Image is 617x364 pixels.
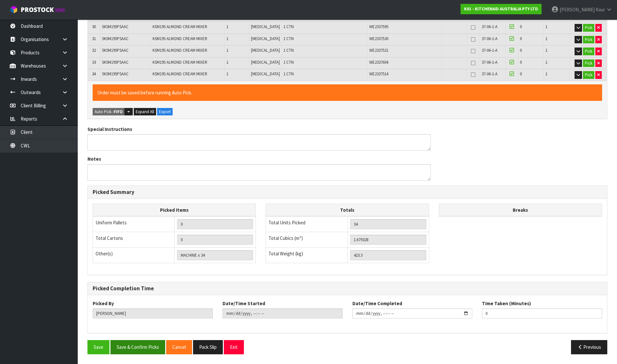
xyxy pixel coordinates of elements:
[87,126,132,133] label: Special Instructions
[93,84,602,101] div: Order must be saved before running Auto Pick.
[482,300,531,307] label: Time Taken (Minutes)
[10,5,18,14] img: cube-alt.png
[482,36,497,41] span: 37-06-1-A
[560,6,595,13] span: [PERSON_NAME]
[224,340,244,354] button: Exit
[251,24,280,29] span: [MEDICAL_DATA]
[369,24,388,29] span: WE2337595
[251,48,280,53] span: [MEDICAL_DATA]
[92,36,96,41] span: 31
[520,59,522,65] span: 0
[583,71,594,79] button: Pick
[545,48,547,53] span: 1
[153,36,207,41] span: KSM195 ALMOND CREAM MIXER
[439,204,602,216] th: Breaks
[102,48,129,53] span: 5KSM195PSAAC
[369,71,388,77] span: WE2337514
[226,71,228,77] span: 1
[226,59,228,65] span: 1
[545,59,547,65] span: 1
[93,248,175,263] td: Other(s)
[266,248,348,263] td: Total Weight (kg)
[93,108,125,116] button: Auto Pick -FIFO
[102,36,129,41] span: 5KSM195PSAAC
[251,59,280,65] span: [MEDICAL_DATA]
[153,71,207,77] span: KSM195 ALMOND CREAM MIXER
[87,155,101,162] label: Notes
[482,24,497,29] span: 37-06-1-A
[251,71,280,77] span: [MEDICAL_DATA]
[545,24,547,29] span: 1
[102,24,129,29] span: 5KSM195PSAAC
[251,36,280,41] span: [MEDICAL_DATA]
[283,59,294,65] span: 1 CTN
[153,59,207,65] span: KSM195 ALMOND CREAM MIXER
[583,24,594,32] button: Pick
[266,232,348,248] td: Total Cubics (m³)
[92,59,96,65] span: 33
[583,48,594,55] button: Pick
[93,308,213,318] input: Picked By
[226,36,228,41] span: 1
[92,48,96,53] span: 32
[266,204,429,216] th: Totals
[193,340,223,354] button: Pack Slip
[461,4,542,14] a: K01 - KITCHENAID AUSTRALIA PTY LTD
[55,7,65,13] small: WMS
[102,71,129,77] span: 5KSM195PSAAC
[482,71,497,77] span: 37-06-1-A
[153,48,207,53] span: KSM195 ALMOND CREAM MIXER
[482,308,602,318] input: Time Taken
[87,340,109,354] button: Save
[92,24,96,29] span: 30
[93,285,602,292] h3: Picked Completion Time
[596,6,605,13] span: Kaur
[177,219,253,229] input: UNIFORM P LINES
[464,6,538,12] strong: K01 - KITCHENAID AUSTRALIA PTY LTD
[283,24,294,29] span: 1 CTN
[93,300,114,307] label: Picked By
[93,232,175,248] td: Total Cartons
[92,71,96,77] span: 34
[283,71,294,77] span: 1 CTN
[545,71,547,77] span: 1
[93,216,175,232] td: Uniform Pallets
[283,36,294,41] span: 1 CTN
[177,235,253,245] input: OUTERS TOTAL = CTN
[583,59,594,67] button: Pick
[352,300,402,307] label: Date/Time Completed
[520,71,522,77] span: 0
[21,5,54,14] span: ProStock
[114,109,123,114] strong: FIFO
[482,48,497,53] span: 37-06-1-A
[166,340,192,354] button: Cancel
[134,108,156,116] button: Expand All
[482,59,497,65] span: 37-06-1-A
[283,48,294,53] span: 1 CTN
[102,59,129,65] span: 5KSM195PSAAC
[583,36,594,44] button: Pick
[571,340,607,354] button: Previous
[266,216,348,232] td: Total Units Picked
[369,48,388,53] span: WE2337521
[369,59,388,65] span: WE2337604
[93,189,602,195] h3: Picked Summary
[369,36,388,41] span: WE2337530
[545,36,547,41] span: 1
[520,48,522,53] span: 0
[226,48,228,53] span: 1
[110,340,165,354] button: Save & Confirm Picks
[223,300,265,307] label: Date/Time Started
[136,109,154,114] span: Expand All
[93,204,256,216] th: Picked Items
[520,24,522,29] span: 0
[157,108,173,116] button: Export
[153,24,207,29] span: KSM195 ALMOND CREAM MIXER
[520,36,522,41] span: 0
[226,24,228,29] span: 1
